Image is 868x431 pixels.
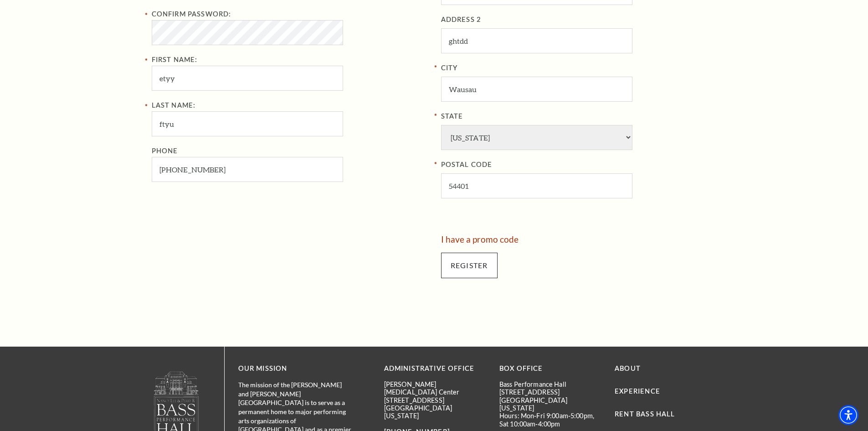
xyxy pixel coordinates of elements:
[384,396,486,404] p: [STREET_ADDRESS]
[152,56,198,63] label: First Name:
[441,159,717,171] label: POSTAL CODE
[499,388,601,396] p: [STREET_ADDRESS]
[441,253,498,278] input: Submit button
[441,77,632,102] input: City
[441,173,632,198] input: POSTAL CODE
[384,380,486,396] p: [PERSON_NAME][MEDICAL_DATA] Center
[152,101,196,109] label: Last Name:
[499,412,601,428] p: Hours: Mon-Fri 9:00am-5:00pm, Sat 10:00am-4:00pm
[441,234,519,244] a: I have a promo code
[441,62,717,74] label: City
[152,10,231,18] label: Confirm Password:
[499,363,601,374] p: BOX OFFICE
[152,147,178,155] label: Phone
[615,364,641,372] a: About
[384,404,486,420] p: [GEOGRAPHIC_DATA][US_STATE]
[499,396,601,412] p: [GEOGRAPHIC_DATA][US_STATE]
[615,387,660,395] a: Experience
[384,363,486,374] p: Administrative Office
[441,111,717,122] label: State
[441,28,632,53] input: ADDRESS 2
[615,410,675,418] a: Rent Bass Hall
[838,405,858,425] div: Accessibility Menu
[238,363,352,374] p: OUR MISSION
[499,380,601,388] p: Bass Performance Hall
[441,14,717,26] label: ADDRESS 2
